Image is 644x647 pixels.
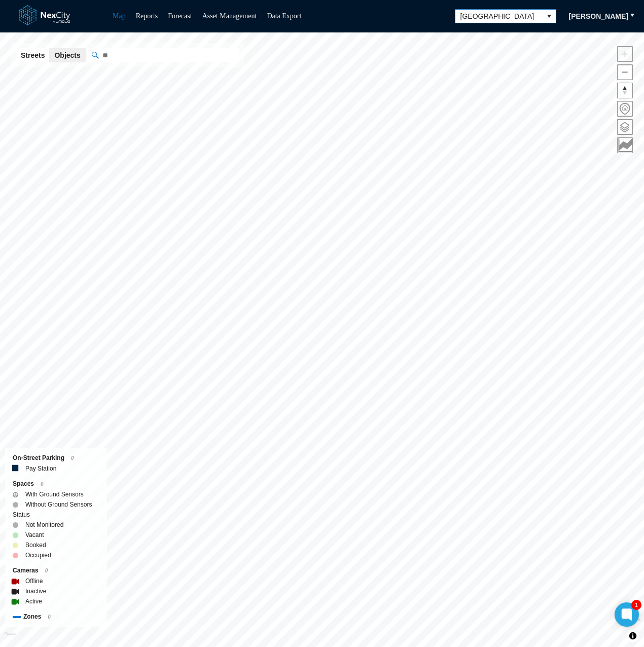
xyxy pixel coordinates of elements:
[5,632,16,644] a: Mapbox homepage
[202,12,257,20] a: Asset Management
[267,12,301,20] a: Data Export
[25,596,42,606] label: Active
[617,101,633,117] button: Home
[617,137,633,153] button: Key metrics
[618,47,632,61] span: Zoom in
[617,83,633,98] button: Reset bearing to north
[41,481,44,487] span: 0
[543,10,556,23] button: select
[136,12,158,20] a: Reports
[617,46,633,62] button: Zoom in
[25,520,63,530] label: Not Monitored
[25,540,46,550] label: Booked
[562,8,635,24] button: [PERSON_NAME]
[618,65,632,80] span: Zoom out
[21,50,45,60] span: Streets
[618,83,632,98] span: Reset bearing to north
[13,510,99,520] div: Status
[25,463,56,474] label: Pay Station
[45,568,48,573] span: 0
[569,11,628,21] span: [PERSON_NAME]
[631,600,641,610] div: 1
[25,576,43,586] label: Offline
[25,586,46,596] label: Inactive
[48,614,51,620] span: 0
[617,119,633,135] button: Layers management
[54,50,80,60] span: Objects
[617,64,633,80] button: Zoom out
[113,12,126,20] a: Map
[13,612,99,622] div: Zones
[13,565,99,576] div: Cameras
[627,630,639,642] button: Toggle attribution
[25,499,92,510] label: Without Ground Sensors
[13,479,99,489] div: Spaces
[25,550,51,560] label: Occupied
[630,630,636,641] span: Toggle attribution
[25,530,44,540] label: Vacant
[13,453,99,463] div: On-Street Parking
[460,11,538,21] span: [GEOGRAPHIC_DATA]
[25,489,84,499] label: With Ground Sensors
[49,48,85,62] button: Objects
[71,455,74,461] span: 0
[168,12,192,20] a: Forecast
[16,48,50,62] button: Streets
